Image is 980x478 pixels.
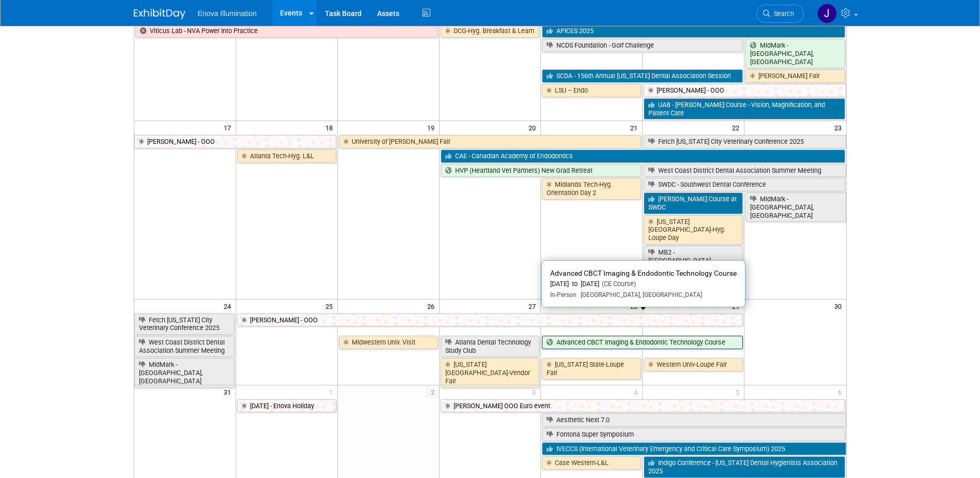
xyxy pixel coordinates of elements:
img: Janelle Tlusty [817,4,837,23]
a: [US_STATE][GEOGRAPHIC_DATA]-Hyg. Loupe Day [644,215,743,245]
a: CAE - Canadian Academy of Endodontics [441,150,845,163]
span: Enova Illumination [198,9,257,18]
a: West Coast District Dental Association Summer Meeting [134,336,235,357]
span: 27 [527,300,540,312]
a: Fetch [US_STATE] City Veterinary Conference 2025 [134,313,235,335]
a: Viticus Lab - NVA Power Into Practice [135,24,438,38]
span: 17 [223,121,236,134]
a: MidMark - [GEOGRAPHIC_DATA], [GEOGRAPHIC_DATA] [134,358,235,387]
span: 30 [833,300,846,312]
a: UAB - [PERSON_NAME] Course - Vision, Magnification, and Patient Care [644,98,845,119]
a: IVECCS (International Veterinary Emergency and Critical Care Symposium) 2025 [542,442,846,456]
a: DCG-Hyg. Breakfast & Learn [441,24,540,38]
span: (CE Course) [599,280,636,288]
span: 31 [223,385,236,398]
a: [PERSON_NAME] - OOO [644,84,846,97]
a: HVP (Heartland Vet Partners) New Grad Retreat [441,164,642,177]
a: MidMark - [GEOGRAPHIC_DATA], [GEOGRAPHIC_DATA] [745,39,845,68]
a: MB2 - [GEOGRAPHIC_DATA][US_STATE] Hygiene Education [644,246,743,275]
span: Search [770,10,794,18]
span: In-Person [550,291,577,298]
span: 2 [426,385,439,398]
a: Fontona Super Symposium [542,428,845,441]
span: 26 [426,300,439,312]
span: 25 [324,300,337,312]
span: 22 [731,121,744,134]
span: 23 [833,121,846,134]
a: West Coast District Dental Association Summer Meeting [644,164,846,177]
img: ExhibitDay [134,9,185,19]
span: [GEOGRAPHIC_DATA], [GEOGRAPHIC_DATA] [577,291,702,298]
a: Western Univ-Loupe Fair [644,358,743,371]
a: Fetch [US_STATE] City Veterinary Conference 2025 [644,135,846,148]
span: 5 [735,385,744,398]
a: APICES 2025 [542,24,845,38]
span: Advanced CBCT Imaging & Endodontic Technology Course [550,269,737,277]
span: 1 [328,385,337,398]
a: [PERSON_NAME] OOO Euro event [441,399,845,413]
a: MidMark - [GEOGRAPHIC_DATA], [GEOGRAPHIC_DATA] [745,192,846,222]
span: 19 [426,121,439,134]
a: SCDA - 156th Annual [US_STATE] Dental Association Session [542,69,743,83]
a: LSU – Endo [542,84,641,97]
a: [PERSON_NAME] Course at SWDC [644,192,743,214]
a: Atlanta Dental Technology Study Club [441,336,540,357]
a: Midlands Tech-Hyg. Orientation Day 2 [542,178,641,199]
span: 18 [324,121,337,134]
a: SWDC - Southwest Dental Conference [644,178,845,191]
a: Aesthetic Next 7.0 [542,413,846,427]
span: 3 [531,385,540,398]
a: Atlanta Tech-Hyg. L&L [237,150,336,163]
a: Indigo Conference - [US_STATE] Dental Hygienists Association 2025 [644,456,845,477]
a: [US_STATE] State-Loupe Fair [542,358,641,379]
a: [US_STATE][GEOGRAPHIC_DATA]-Vendor Fair [441,358,540,387]
a: [PERSON_NAME] - OOO [237,313,743,327]
div: [DATE] to [DATE] [550,280,737,289]
a: University of [PERSON_NAME] Fair [339,135,642,148]
a: Case Western-L&L [542,456,641,470]
a: [PERSON_NAME] Fair [745,69,845,83]
span: 21 [629,121,642,134]
span: 20 [527,121,540,134]
span: 6 [837,385,846,398]
span: 24 [223,300,236,312]
a: [DATE] - Enova Holiday [237,399,336,413]
a: Advanced CBCT Imaging & Endodontic Technology Course [542,336,743,349]
a: Midwestern Univ. Visit [339,336,438,349]
a: [PERSON_NAME] - OOO [134,135,336,148]
span: 4 [633,385,642,398]
a: NCDS Foundation - Golf Challenge [542,39,743,52]
a: Search [756,5,804,23]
